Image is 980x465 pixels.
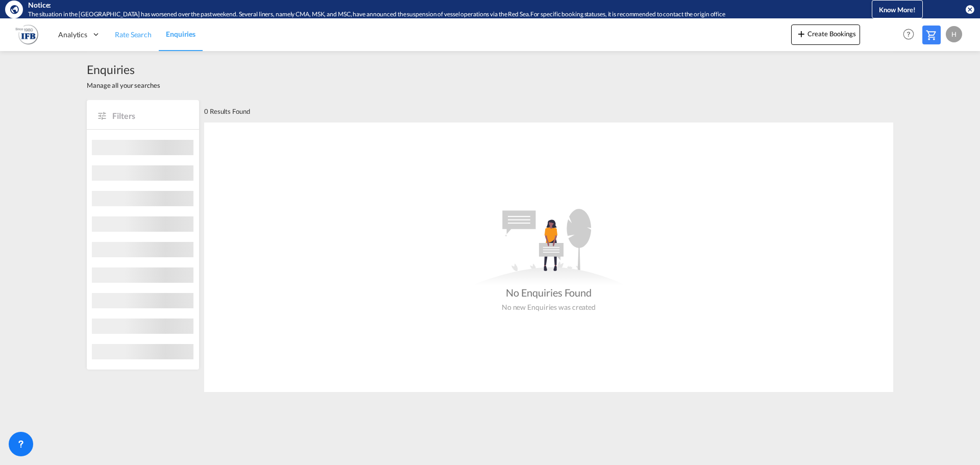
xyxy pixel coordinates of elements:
[502,300,596,312] div: No new Enquiries was created
[115,30,152,39] span: Rate Search
[112,110,189,121] span: Filters
[204,100,250,123] div: 0 Results Found
[946,26,962,42] div: H
[51,18,108,51] div: Analytics
[965,4,975,14] button: icon-close-circle
[900,26,922,44] div: Help
[87,61,160,78] span: Enquiries
[795,28,807,40] md-icon: icon-plus 400-fg
[15,23,38,46] img: b628ab10256c11eeb52753acbc15d091.png
[108,18,159,51] a: Rate Search
[159,18,203,51] a: Enquiries
[58,30,87,40] span: Analytics
[791,25,860,45] button: icon-plus 400-fgCreate Bookings
[900,26,917,43] span: Help
[166,30,195,38] span: Enquiries
[9,4,19,14] md-icon: icon-earth
[879,6,916,14] span: Know More!
[506,285,592,300] div: No Enquiries Found
[472,209,625,285] md-icon: assets/icons/custom/empty_quotes.svg
[28,10,829,19] div: The situation in the Red Sea has worsened over the past weekend. Several liners, namely CMA, MSK,...
[87,81,160,90] span: Manage all your searches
